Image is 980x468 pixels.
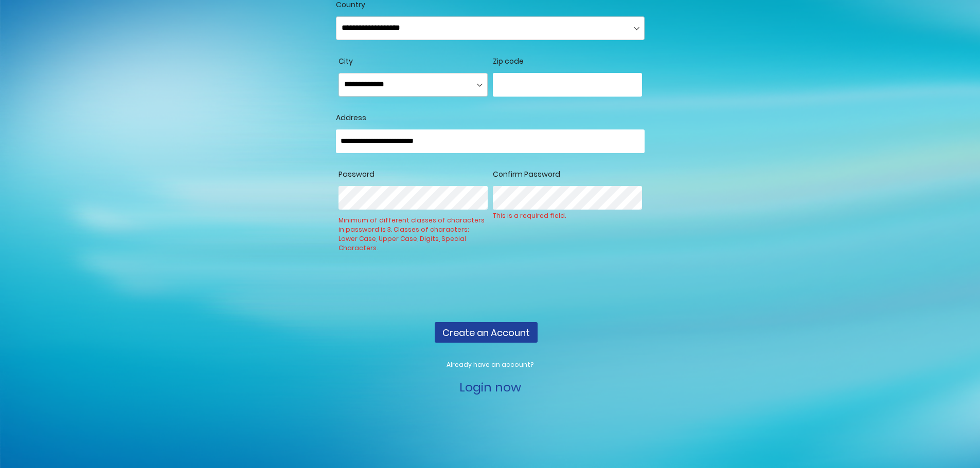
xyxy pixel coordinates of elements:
span: City [338,56,353,66]
div: This is a required field. [493,211,566,220]
iframe: reCAPTCHA [336,256,492,296]
a: Login now [459,379,521,396]
span: Zip code [493,56,524,66]
p: Already have an account? [336,360,645,369]
button: Create an Account [435,322,538,343]
span: Address [336,113,366,123]
span: Create an Account [442,326,530,339]
span: Confirm Password [493,169,560,179]
div: Minimum of different classes of characters in password is 3. Classes of characters: Lower Case, U... [338,216,488,224]
span: Password [338,169,375,179]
